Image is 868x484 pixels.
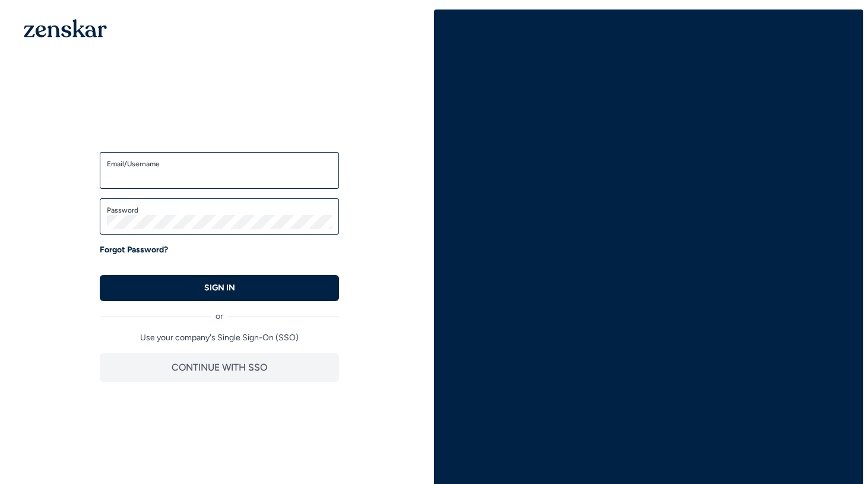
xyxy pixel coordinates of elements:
[100,301,339,322] div: or
[100,353,339,382] button: CONTINUE WITH SSO
[100,244,168,256] a: Forgot Password?
[24,19,107,37] img: 1OGAJ2xQqyY4LXKgY66KYq0eOWRCkrZdAb3gUhuVAqdWPZE9SRJmCz+oDMSn4zDLXe31Ii730ItAGKgCKgCCgCikA4Av8PJUP...
[100,275,339,301] button: SIGN IN
[204,282,235,294] p: SIGN IN
[107,159,332,169] label: Email/Username
[100,332,339,344] p: Use your company's Single Sign-On (SSO)
[107,205,332,215] label: Password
